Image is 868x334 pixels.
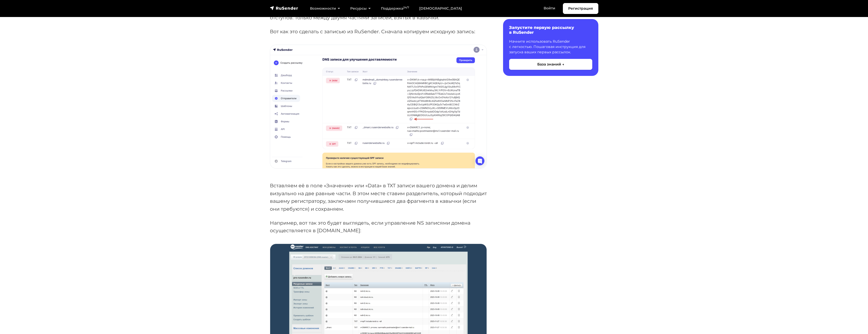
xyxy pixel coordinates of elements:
[503,19,598,76] a: Запустите первую рассылку в RuSender Начните использовать RuSender с легкостью. Пошаговая инструк...
[270,6,298,11] img: RuSender
[509,39,592,55] p: Начните использовать RuSender с легкостью. Пошаговая инструкция для запуска ваших первых рассылок.
[563,3,598,14] a: Регистрация
[305,3,345,14] a: Возможности
[270,219,487,235] p: Например, вот так это будет выглядеть, если управление NS записями домена осуществляется в [DOMAI...
[270,182,487,213] p: Вставляем её в поле «Значение» или «Data» в TXT записи вашего домена и делим визуально на две рав...
[376,3,414,14] a: Поддержка24/7
[345,3,376,14] a: Ресурсы
[270,28,487,36] p: Вот как это сделать с записью из RuSender. Сначала копируем исходную запись:
[539,3,560,13] a: Войти
[509,25,592,35] h6: Запустите первую рассылку в RuSender
[414,3,467,14] a: [DEMOGRAPHIC_DATA]
[509,59,592,70] button: База знаний →
[403,6,409,9] sup: 24/7
[270,45,487,168] img: Управление записями домена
